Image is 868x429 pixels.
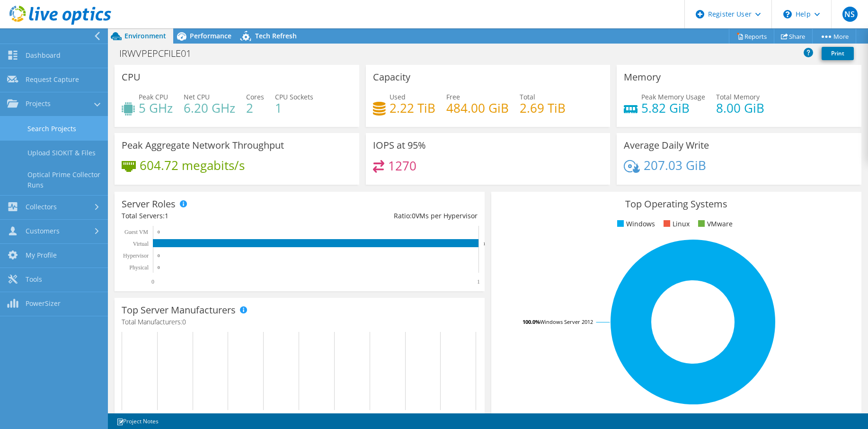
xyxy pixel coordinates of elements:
text: 0 [158,265,160,270]
h4: 5 GHz [139,103,173,113]
span: 0 [412,211,416,220]
text: 1 [477,278,480,285]
span: Free [446,92,460,101]
li: Windows [615,219,655,229]
text: Guest VM [124,229,148,235]
h3: Memory [624,72,661,82]
span: Peak Memory Usage [641,92,705,101]
text: 0 [158,253,160,258]
span: 0 [182,317,186,326]
span: 1 [165,211,168,220]
li: Linux [661,219,690,229]
span: Cores [246,92,264,101]
span: Total Memory [716,92,760,101]
h3: CPU [122,72,141,82]
h3: Average Daily Write [624,140,709,151]
span: CPU Sockets [275,92,313,101]
text: 1 [483,241,486,246]
span: Peak CPU [139,92,168,101]
h4: Total Manufacturers: [122,317,478,327]
h3: IOPS at 95% [373,140,426,151]
h3: Server Roles [122,199,176,209]
h4: 6.20 GHz [184,103,235,113]
a: Share [774,29,813,44]
h4: 604.72 megabits/s [140,160,245,170]
div: Ratio: VMs per Hypervisor [300,211,478,221]
h3: Peak Aggregate Network Throughput [122,140,284,151]
a: Print [822,47,854,60]
h3: Top Server Manufacturers [122,305,236,315]
h4: 207.03 GiB [644,160,706,170]
h3: Capacity [373,72,410,82]
span: Total [520,92,535,101]
h4: 8.00 GiB [716,103,764,113]
h1: IRWVPEPCFILE01 [115,48,206,59]
text: Virtual [133,241,149,247]
text: 0 [151,278,154,285]
span: Environment [124,31,166,40]
h4: 2.69 TiB [520,103,566,113]
text: Physical [129,264,149,271]
h3: Top Operating Systems [498,199,854,209]
span: Net CPU [184,92,210,101]
a: Reports [729,29,774,44]
li: VMware [696,219,733,229]
text: 0 [158,230,160,234]
tspan: Windows Server 2012 [540,318,593,325]
text: Hypervisor [123,252,149,259]
span: NS [842,7,858,22]
tspan: 100.0% [523,318,540,325]
h4: 1270 [388,161,416,171]
svg: \n [783,10,792,18]
h4: 2.22 TiB [390,103,435,113]
h4: 1 [275,103,313,113]
a: Project Notes [110,415,165,427]
h4: 5.82 GiB [641,103,705,113]
a: More [812,29,856,44]
h4: 2 [246,103,264,113]
div: Total Servers: [122,211,300,221]
span: Performance [190,31,231,40]
h4: 484.00 GiB [446,103,509,113]
span: Tech Refresh [255,31,297,40]
span: Used [390,92,406,101]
